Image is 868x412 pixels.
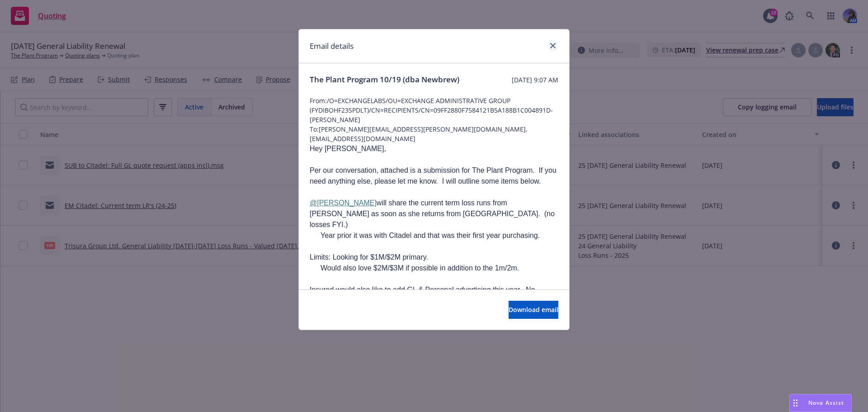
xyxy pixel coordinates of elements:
[789,394,852,412] button: Nova Assist
[310,199,377,207] a: @[PERSON_NAME]
[310,40,354,52] h1: Email details
[321,230,558,241] li: Year prior it was with Citadel and that was their first year purchasing.
[310,252,558,263] li: Limits: Looking for $1M/$2M primary.
[808,399,844,407] span: Nova Assist
[310,143,558,154] p: Hey [PERSON_NAME],
[547,40,558,51] a: close
[321,263,558,274] li: Would also love $2M/$3M if possible in addition to the 1m/2m.
[310,165,558,187] p: Per our conversation, attached is a submission for The Plant Program. If you need anything else, ...
[310,124,558,143] span: To: [PERSON_NAME][EMAIL_ADDRESS][PERSON_NAME][DOMAIN_NAME], [EMAIL_ADDRESS][DOMAIN_NAME]
[790,394,801,412] div: Drag to move
[512,75,558,85] span: [DATE] 9:07 AM
[310,284,558,306] li: Insured would also like to add GL & Personal advertising this year. No current coverage.
[509,301,558,319] button: Download email
[310,198,558,230] li: will share the current term loss runs from [PERSON_NAME] as soon as she returns from [GEOGRAPHIC_...
[310,96,558,124] span: From: /O=EXCHANGELABS/OU=EXCHANGE ADMINISTRATIVE GROUP (FYDIBOHF23SPDLT)/CN=RECIPIENTS/CN=09FF288...
[310,74,459,85] span: The Plant Program 10/19 (dba Newbrew)
[509,305,558,314] span: Download email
